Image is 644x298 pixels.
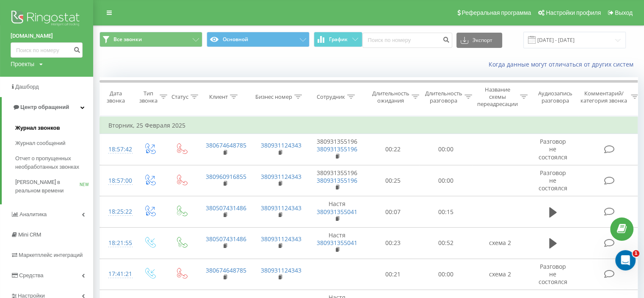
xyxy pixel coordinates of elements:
button: Все звонки [100,32,202,47]
a: 380931124343 [261,235,301,243]
div: Длительность ожидания [372,90,409,104]
span: 1 [633,250,639,257]
a: 380931124343 [261,141,301,149]
div: 18:25:22 [108,203,125,220]
td: Настя [307,227,367,259]
td: 380931355196 [307,134,367,165]
iframe: Intercom live chat [615,250,636,270]
div: Проекты [11,60,34,68]
button: Экспорт [456,33,502,48]
div: Статус [171,93,188,100]
input: Поиск по номеру [362,33,452,48]
a: Центр обращений [2,97,93,117]
button: График [314,32,362,47]
span: Маркетплейс интеграций [19,252,83,258]
div: 18:21:55 [108,235,125,251]
td: 00:22 [367,134,420,165]
a: 380507431486 [206,235,246,243]
td: схема 2 [473,227,528,259]
a: 380931124343 [261,204,301,212]
td: 00:00 [420,134,473,165]
div: 18:57:42 [108,141,125,158]
div: Аудиозапись разговора [535,90,576,104]
span: Центр обращений [20,104,69,110]
span: [PERSON_NAME] в реальном времени [15,178,80,195]
div: Клиент [209,93,228,100]
a: 380931355041 [317,208,357,216]
td: Вторник, 25 Февраля 2025 [100,117,642,134]
span: Разговор не состоялся [539,137,567,161]
span: Дашборд [15,84,39,90]
a: 380931124343 [261,173,301,181]
td: 00:00 [420,165,473,196]
div: Длительность разговора [425,90,462,104]
a: Журнал звонков [15,120,93,136]
a: Отчет о пропущенных необработанных звонках [15,151,93,175]
a: [DOMAIN_NAME] [11,32,83,40]
span: Журнал звонков [15,124,60,132]
span: Разговор не состоялся [539,169,567,192]
span: Журнал сообщений [15,139,65,148]
td: схема 2 [473,259,528,290]
a: 380674648785 [206,266,246,274]
div: 18:57:00 [108,173,125,189]
a: 380674648785 [206,141,246,149]
span: Отчет о пропущенных необработанных звонках [15,154,89,171]
span: Mini CRM [18,231,41,238]
a: Когда данные могут отличаться от других систем [489,60,638,68]
span: График [329,36,348,42]
a: 380507431486 [206,204,246,212]
div: Бизнес номер [255,93,292,100]
div: Комментарий/категория звонка [579,90,629,104]
span: Средства [19,272,44,279]
input: Поиск по номеру [11,42,83,58]
a: Журнал сообщений [15,136,93,151]
td: 00:23 [367,227,420,259]
div: Название схемы переадресации [477,86,518,108]
span: Настройки профиля [546,9,601,16]
td: Настя [307,196,367,228]
span: Разговор не состоялся [539,262,567,286]
div: Тип звонка [139,90,158,104]
a: 380931355041 [317,239,357,247]
td: 00:15 [420,196,473,228]
div: 17:41:21 [108,266,125,282]
a: 380931124343 [261,266,301,274]
a: 380931355196 [317,176,357,184]
td: 00:00 [420,259,473,290]
span: Все звонки [113,36,142,43]
div: Сотрудник [317,93,345,100]
td: 00:21 [367,259,420,290]
td: 380931355196 [307,165,367,196]
span: Реферальная программа [462,9,531,16]
td: 00:07 [367,196,420,228]
a: 380960916855 [206,173,246,181]
span: Аналитика [19,211,47,217]
td: 00:52 [420,227,473,259]
button: Основной [207,32,310,47]
span: Выход [615,9,633,16]
a: 380931355196 [317,145,357,153]
td: 00:25 [367,165,420,196]
div: Дата звонка [100,90,131,104]
a: [PERSON_NAME] в реальном времениNEW [15,175,93,198]
img: Ringostat logo [11,8,83,30]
